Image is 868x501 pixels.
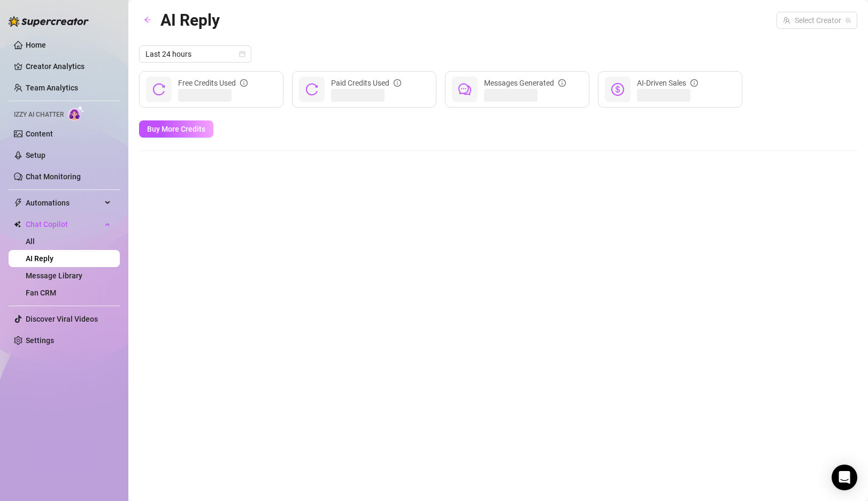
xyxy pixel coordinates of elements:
[832,465,857,490] div: Open Intercom Messenger
[394,79,401,87] span: info-circle
[178,77,248,89] div: Free Credits Used
[26,130,53,138] a: Content
[26,151,45,160] a: Setup
[26,216,102,233] span: Chat Copilot
[305,83,318,96] span: reload
[152,83,165,96] span: reload
[26,172,81,181] a: Chat Monitoring
[14,110,64,120] span: Izzy AI Chatter
[611,83,624,96] span: dollar-circle
[14,221,21,228] img: Chat Copilot
[144,16,151,24] span: arrow-left
[14,199,22,207] span: thunderbolt
[26,289,56,297] a: Fan CRM
[26,254,53,263] a: AI Reply
[26,271,82,280] a: Message Library
[139,120,213,138] button: Buy More Credits
[26,336,54,345] a: Settings
[145,46,245,62] span: Last 24 hours
[484,77,566,89] div: Messages Generated
[147,125,205,133] span: Buy More Credits
[26,58,111,75] a: Creator Analytics
[239,51,245,57] span: calendar
[26,194,102,211] span: Automations
[845,17,851,24] span: team
[637,77,698,89] div: AI-Driven Sales
[9,16,89,27] img: logo-BBDzfeDw.svg
[26,41,46,49] a: Home
[26,237,35,246] a: All
[160,7,220,33] article: AI Reply
[26,83,78,92] a: Team Analytics
[68,105,85,121] img: AI Chatter
[331,77,401,89] div: Paid Credits Used
[240,79,248,87] span: info-circle
[690,79,698,87] span: info-circle
[558,79,566,87] span: info-circle
[458,83,471,96] span: comment
[26,315,98,323] a: Discover Viral Videos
